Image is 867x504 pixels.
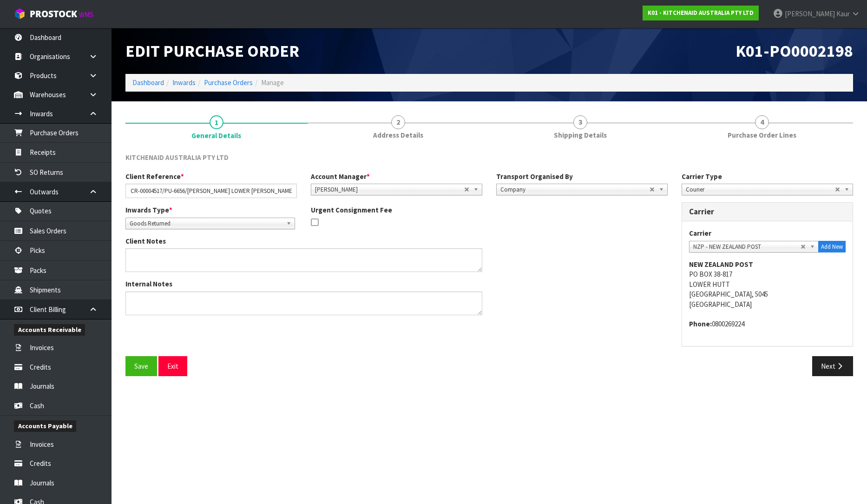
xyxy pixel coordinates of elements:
[125,153,229,162] span: KITCHENAID AUSTRALIA PTY LTD
[689,259,846,309] address: PO BOX 38-817 LOWER HUTT [GEOGRAPHIC_DATA], 5045 [GEOGRAPHIC_DATA]
[391,115,405,129] span: 2
[689,260,753,269] strong: NEW ZEALAND POST
[643,6,759,20] a: K01 - KITCHENAID AUSTRALIA PTY LTD
[125,279,172,289] label: Internal Notes
[728,130,796,140] span: Purchase Order Lines
[755,115,769,129] span: 4
[648,9,754,17] strong: K01 - KITCHENAID AUSTRALIA PTY LTD
[132,78,164,87] a: Dashboard
[210,115,223,129] span: 1
[500,184,650,195] span: Company
[125,172,184,181] label: Client Reference
[689,319,846,329] address: 0800269224
[836,9,850,18] span: Kaur
[573,115,587,129] span: 3
[158,356,187,376] button: Exit
[125,184,297,198] input: Client Reference
[689,207,846,216] h3: Carrier
[125,205,172,215] label: Inwards Type
[204,78,253,87] a: Purchase Orders
[191,131,241,140] span: General Details
[14,324,85,336] span: Accounts Receivable
[125,40,299,61] span: Edit Purchase Order
[315,184,464,195] span: [PERSON_NAME]
[496,172,573,181] label: Transport Organised By
[736,40,853,61] span: K01-PO0002198
[172,78,196,87] a: Inwards
[79,10,93,19] small: WMS
[14,420,76,432] span: Accounts Payable
[30,8,77,20] span: ProStock
[686,184,835,195] span: Courier
[125,356,157,376] button: Save
[689,319,712,328] strong: phone
[682,172,722,181] label: Carrier Type
[785,9,835,18] span: [PERSON_NAME]
[812,356,853,376] button: Next
[125,236,166,246] label: Client Notes
[373,130,423,140] span: Address Details
[311,205,392,215] label: Urgent Consignment Fee
[261,78,284,87] span: Manage
[14,8,26,20] img: cube-alt.png
[125,146,853,383] span: General Details
[554,130,607,140] span: Shipping Details
[130,218,282,229] span: Goods Returned
[689,228,711,238] label: Carrier
[693,241,801,252] span: NZP - NEW ZEALAND POST
[311,172,370,181] label: Account Manager
[818,241,846,253] button: Add New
